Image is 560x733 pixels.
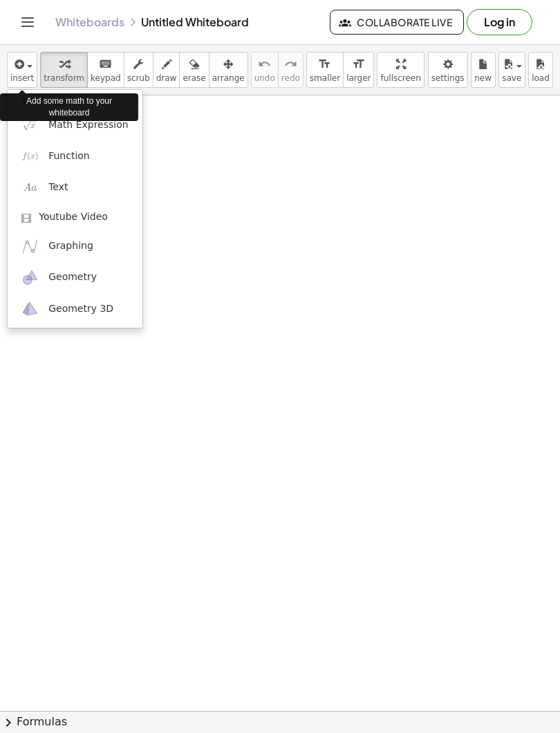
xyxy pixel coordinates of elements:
a: Youtube Video [8,203,142,231]
a: Text [8,172,142,203]
a: Geometry [8,262,142,293]
span: Graphing [48,239,93,253]
a: Geometry 3D [8,293,142,324]
span: Geometry [48,270,97,284]
span: Youtube Video [39,210,108,224]
a: Function [8,140,142,171]
a: Graphing [8,231,142,262]
img: ggb-geometry.svg [21,269,39,286]
a: Math Expression [8,109,142,140]
span: Geometry 3D [48,302,113,316]
img: sqrt_x.png [21,116,39,133]
span: Math Expression [48,118,128,132]
img: ggb-graphing.svg [21,238,39,255]
img: Aa.png [21,179,39,196]
img: ggb-3d.svg [21,300,39,317]
span: Function [48,149,90,163]
img: f_x.png [21,147,39,165]
span: Text [48,180,68,194]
